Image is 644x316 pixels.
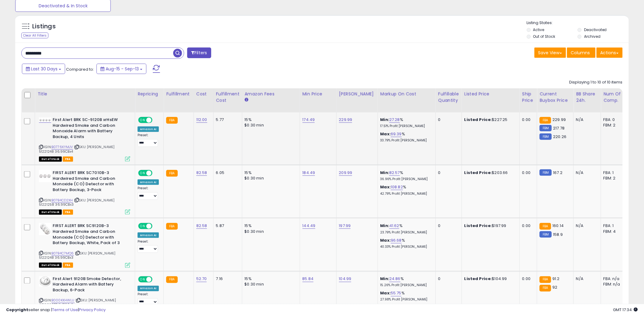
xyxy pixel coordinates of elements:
img: 31Q9eslKjNL._SL40_.jpg [39,170,51,182]
span: FBA [63,157,73,162]
span: Columns [571,50,590,56]
small: FBA [540,285,551,292]
a: 184.49 [303,170,315,176]
th: The percentage added to the cost of goods (COGS) that forms the calculator for Min & Max prices. [378,88,436,112]
div: N/A [576,117,596,122]
div: Ship Price [522,91,534,104]
p: 27.98% Profit [PERSON_NAME] [380,298,431,302]
span: Last 30 Days [31,66,58,72]
img: 41FDA2jetHL._SL40_.jpg [39,223,51,235]
b: Min: [380,276,390,282]
div: Markup on Cost [380,91,433,97]
a: 112.00 [196,117,207,123]
div: N/A [576,170,596,176]
span: OFF [152,118,161,123]
div: % [380,184,431,196]
label: Archived [584,34,600,39]
b: Listed Price: [464,276,492,282]
div: 0.00 [522,117,532,122]
span: ON [139,277,146,282]
p: 15.26% Profit [PERSON_NAME] [380,283,431,288]
span: | SKU: [PERSON_NAME] 51221248 36.99CBx3 [39,251,115,260]
div: FBA: 1 [604,223,624,229]
img: 31AmrHTIqgL._SL40_.jpg [39,118,51,122]
b: First Alert 9120B Smoke Detector, Hardwired Alarm with Battery Backup, 6-Pack [53,276,127,295]
span: All listings that are currently out of stock and unavailable for purchase on Amazon [39,263,62,268]
div: % [380,117,431,128]
div: Amazon AI [138,233,159,238]
a: 174.49 [303,117,315,123]
label: Deactivated [584,27,607,32]
div: Fulfillment Cost [216,91,240,104]
a: 82.58 [196,223,207,229]
div: $227.25 [464,117,515,122]
span: 92 [553,285,558,290]
a: 52.70 [196,276,207,282]
a: B07B4CD2XH [51,198,73,203]
button: Actions [597,48,623,58]
small: FBA [540,276,551,283]
b: Min: [380,170,390,176]
small: FBM [540,133,551,140]
a: 82.58 [196,170,207,176]
a: Terms of Use [52,307,78,313]
span: 217.78 [553,125,565,131]
div: 15% [245,276,295,282]
div: Title [37,91,132,97]
div: 0 [438,223,457,229]
b: Listed Price: [464,170,492,176]
div: N/A [576,276,596,282]
div: % [380,223,431,234]
a: 108.82 [391,184,403,190]
div: Amazon AI [138,286,159,291]
a: 82.57 [389,170,400,176]
b: Max: [380,184,391,190]
p: 40.33% Profit [PERSON_NAME] [380,245,431,249]
div: BB Share 24h. [576,91,598,104]
div: Min Price [303,91,334,97]
p: 17.51% Profit [PERSON_NAME] [380,124,431,128]
div: 15% [245,170,295,176]
div: N/A [576,223,596,229]
div: FBM: 2 [604,122,624,128]
div: Num of Comp. [604,91,626,104]
span: OFF [152,277,161,282]
div: 0 [438,170,457,176]
span: Aug-15 - Sep-13 [106,66,139,72]
span: | SKU: [PERSON_NAME] 051236077 11.47CBx6 [39,298,116,307]
div: FBM: 4 [604,229,624,234]
span: 91.2 [553,276,560,282]
a: 96.68 [391,237,402,243]
span: Compared to: [66,66,94,72]
small: Amazon Fees. [245,97,248,103]
div: $0.30 min [245,282,295,287]
span: 160.14 [553,223,564,229]
div: Cost [196,91,211,97]
b: First Alert BRK SC-9120B xrHsEW Hardwired Smoke and Carbon Monoxide Alarm with Battery Backup, 4 ... [53,117,127,141]
span: 2025-10-14 17:34 GMT [613,307,638,313]
a: 69.39 [391,131,402,137]
span: FBA [63,210,73,215]
a: B000KKHWLU [51,298,75,303]
div: Repricing [138,91,161,97]
span: | SKU: [PERSON_NAME] 51221248 36.99CBx4 [39,144,114,154]
div: % [380,238,431,249]
div: $0.30 min [245,122,295,128]
div: [PERSON_NAME] [339,91,375,97]
div: % [380,170,431,181]
small: FBA [540,223,551,230]
b: Listed Price: [464,117,492,122]
div: 7.16 [216,276,237,282]
p: 23.79% Profit [PERSON_NAME] [380,230,431,235]
span: 229.99 [553,117,566,122]
a: 24.86 [389,276,401,282]
small: FBA [540,117,551,124]
p: 36.96% Profit [PERSON_NAME] [380,177,431,181]
strong: Copyright [6,307,28,313]
div: seller snap | | [6,307,106,313]
span: | SKU: [PERSON_NAME] 51221258 36.99CBx3 [39,198,114,207]
div: FBM: n/a [604,282,624,287]
div: FBA: 1 [604,170,624,176]
b: Min: [380,117,390,122]
b: FIRST ALERT BRK SC7010B-3 Hardwired Smoke and Carbon Monoxide (CO) Detector with Battery Backup, ... [53,170,127,194]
